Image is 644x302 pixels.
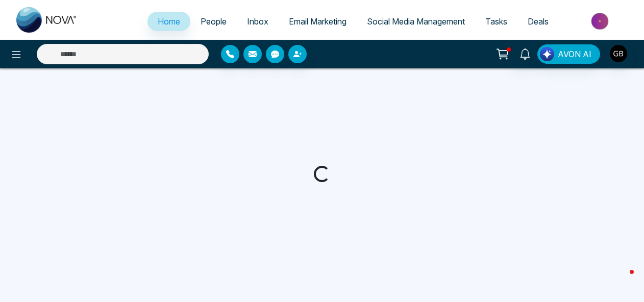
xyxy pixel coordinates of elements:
img: Market-place.gif [564,10,638,33]
span: Deals [528,16,549,27]
img: Nova CRM Logo [16,7,78,33]
a: Email Marketing [279,12,357,31]
a: People [190,12,237,31]
span: Home [158,16,180,27]
a: Tasks [475,12,517,31]
img: Lead Flow [540,47,554,61]
a: Inbox [237,12,279,31]
span: AVON AI [558,48,591,60]
iframe: Intercom live chat [609,267,634,292]
span: Tasks [485,16,507,27]
a: Deals [517,12,559,31]
span: Social Media Management [367,16,465,27]
span: Inbox [247,16,268,27]
span: People [201,16,227,27]
a: Home [147,12,190,31]
a: Social Media Management [357,12,475,31]
button: AVON AI [537,44,600,64]
span: Email Marketing [289,16,346,27]
img: User Avatar [610,45,627,62]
